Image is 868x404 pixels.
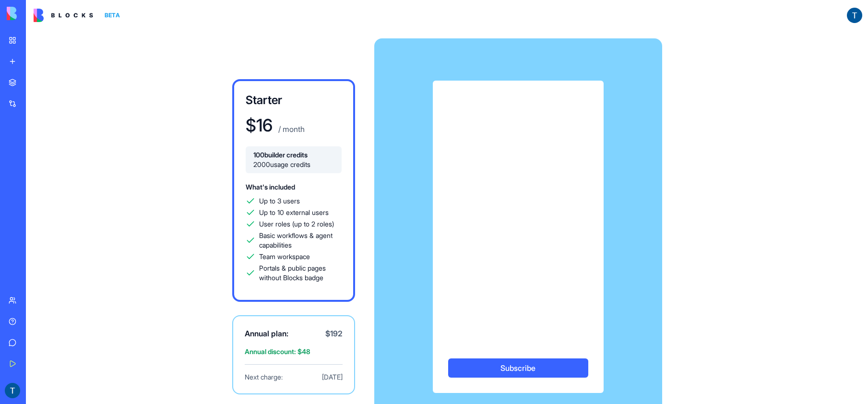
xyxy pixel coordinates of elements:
[246,183,295,191] span: What's included
[448,358,588,378] button: Subscribe
[259,231,342,250] span: Basic workflows & agent capabilities
[259,252,310,261] span: Team workspace
[446,94,590,345] iframe: Secure payment input frame
[34,9,124,22] a: BETA
[101,9,124,22] div: BETA
[7,7,66,20] img: logo
[246,93,342,108] h3: Starter
[259,208,329,217] span: Up to 10 external users
[322,372,343,382] span: [DATE]
[245,328,288,339] span: Annual plan:
[847,8,862,23] img: ACg8ocI78nP_w866sDBFFHxnRnBL6-zh8GfiopHMgZRr8okL_WAsQdY=s96-c
[325,328,343,339] span: $ 192
[259,263,342,283] span: Portals & public pages without Blocks badge
[253,150,334,160] span: 100 builder credits
[34,9,93,22] img: logo
[259,219,334,229] span: User roles (up to 2 roles)
[276,123,305,135] p: / month
[245,347,343,356] span: Annual discount: $ 48
[245,372,283,382] span: Next charge:
[5,383,20,398] img: ACg8ocI78nP_w866sDBFFHxnRnBL6-zh8GfiopHMgZRr8okL_WAsQdY=s96-c
[246,116,273,135] h1: $ 16
[259,196,300,206] span: Up to 3 users
[253,160,334,169] span: 2000 usage credits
